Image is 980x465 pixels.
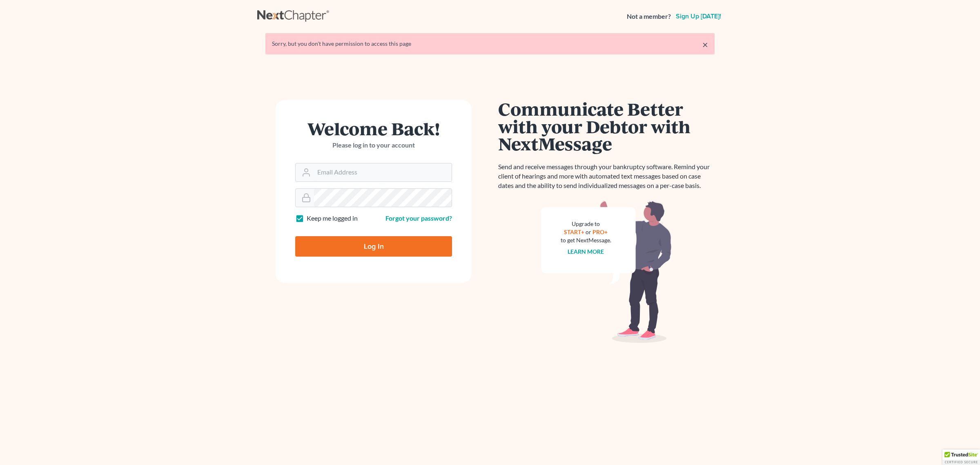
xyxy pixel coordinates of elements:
[702,40,708,49] a: ×
[295,141,452,150] p: Please log in to your account
[498,100,715,152] h1: Communicate Better with your Debtor with NextMessage
[942,449,980,465] div: TrustedSite Certified
[593,228,608,235] a: PRO+
[385,214,452,222] a: Forgot your password?
[586,228,592,235] span: or
[295,236,452,257] input: Log In
[272,40,708,48] div: Sorry, but you don't have permission to access this page
[295,120,452,137] h1: Welcome Back!
[568,248,604,255] a: Learn more
[564,228,585,235] a: START+
[498,162,715,190] p: Send and receive messages through your bankruptcy software. Remind your client of hearings and mo...
[307,214,358,223] label: Keep me logged in
[561,220,611,228] div: Upgrade to
[674,13,723,20] a: Sign up [DATE]!
[561,236,611,244] div: to get NextMessage.
[627,12,671,21] strong: Not a member?
[541,200,672,343] img: nextmessage_bg-59042aed3d76b12b5cd301f8e5b87938c9018125f34e5fa2b7a6b67550977c72.svg
[314,163,452,181] input: Email Address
